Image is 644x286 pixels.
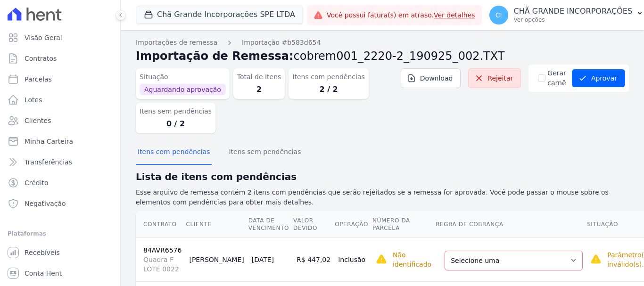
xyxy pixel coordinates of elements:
[136,48,629,65] h2: Importação de Remessa:
[136,170,629,184] h2: Lista de itens com pendências
[237,84,281,95] dd: 2
[25,74,52,84] span: Parcelas
[25,116,51,125] span: Clientes
[237,72,281,82] dt: Total de Itens
[495,12,502,18] span: CI
[136,211,185,238] th: Contrato
[25,248,60,257] span: Recebíveis
[248,237,293,281] td: [DATE]
[185,237,248,281] td: [PERSON_NAME]
[334,237,372,281] td: Inclusão
[514,7,633,16] p: CHÃ GRANDE INCORPORAÇÕES
[293,237,334,281] td: R$ 447,02
[25,157,72,167] span: Transferências
[25,33,62,42] span: Visão Geral
[372,211,435,238] th: Número da Parcela
[4,132,116,151] a: Minha Carteira
[4,173,116,192] a: Crédito
[4,28,116,47] a: Visão Geral
[25,137,73,146] span: Minha Carteira
[293,211,334,238] th: Valor devido
[143,255,182,274] span: Quadra F LOTE 0022
[140,106,212,116] dt: Itens sem pendências
[294,49,505,63] span: cobrem001_2220-2_190925_002.TXT
[4,70,116,89] a: Parcelas
[136,6,303,24] button: Chã Grande Incorporações SPE LTDA
[227,140,303,165] button: Itens sem pendências
[4,243,116,262] a: Recebíveis
[25,54,57,63] span: Contratos
[140,72,226,82] dt: Situação
[4,49,116,68] a: Contratos
[136,188,629,207] p: Esse arquivo de remessa contém 2 itens com pendências que serão rejeitados se a remessa for aprov...
[136,38,217,48] a: Importações de remessa
[435,211,586,238] th: Regra de Cobrança
[514,16,633,24] p: Ver opções
[4,111,116,130] a: Clientes
[468,68,521,88] a: Rejeitar
[8,228,113,239] div: Plataformas
[4,90,116,109] a: Lotes
[547,68,566,88] label: Gerar carnê
[25,269,62,278] span: Conta Hent
[25,199,66,208] span: Negativação
[248,211,293,238] th: Data de Vencimento
[334,211,372,238] th: Operação
[401,68,461,88] a: Download
[140,84,226,95] span: Aguardando aprovação
[185,211,248,238] th: Cliente
[140,118,212,130] dd: 0 / 2
[4,194,116,213] a: Negativação
[136,38,629,48] nav: Breadcrumb
[327,10,475,20] span: Você possui fatura(s) em atraso.
[25,95,42,105] span: Lotes
[572,69,625,87] button: Aprovar
[292,72,364,82] dt: Itens com pendências
[143,246,182,254] a: 84AVR6576
[393,250,431,269] p: Não identificado
[136,140,212,165] button: Itens com pendências
[4,264,116,283] a: Conta Hent
[4,153,116,172] a: Transferências
[242,38,321,48] a: Importação #b583d654
[25,178,49,188] span: Crédito
[434,11,475,19] a: Ver detalhes
[292,84,364,95] dd: 2 / 2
